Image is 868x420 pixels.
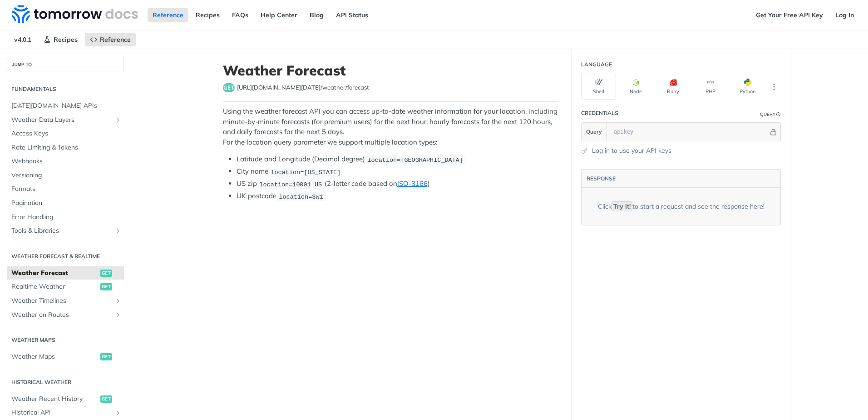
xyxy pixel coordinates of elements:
[276,192,325,201] code: location=SW1
[7,280,124,294] a: Realtime Weatherget
[7,350,124,364] a: Weather Mapsget
[7,336,124,344] h2: Weather Maps
[11,171,122,180] span: Versioning
[11,408,112,417] span: Historical API
[7,266,124,280] a: Weather Forecastget
[100,270,112,277] span: get
[7,196,124,210] a: Pagination
[7,406,124,420] a: Historical APIShow subpages for Historical API
[7,392,124,406] a: Weather Recent Historyget
[11,185,122,194] span: Formats
[114,297,122,305] button: Show subpages for Weather Timelines
[257,180,325,189] code: location=10001 US
[237,191,558,201] li: UK postcode
[11,226,112,235] span: Tools & Libraries
[256,8,302,22] a: Help Center
[11,352,98,361] span: Weather Maps
[7,155,124,168] a: Webhooks
[237,154,558,165] li: Latitude and Longitude (Decimal degree)
[100,283,112,290] span: get
[223,62,558,79] h1: Weather Forecast
[11,101,122,110] span: [DATE][DOMAIN_NAME] APIs
[609,123,769,141] input: apikey
[11,129,122,138] span: Access Keys
[11,157,122,166] span: Webhooks
[582,123,607,141] button: Query
[100,35,131,44] span: Reference
[586,174,616,183] button: RESPONSE
[54,35,78,44] span: Recipes
[7,85,124,93] h2: Fundamentals
[191,8,225,22] a: Recipes
[7,127,124,140] a: Access Keys
[7,182,124,196] a: Formats
[7,252,124,260] h2: Weather Forecast & realtime
[114,409,122,416] button: Show subpages for Historical API
[767,80,781,94] button: More Languages
[114,116,122,124] button: Show subpages for Weather Data Layers
[9,33,36,46] span: v4.0.1
[85,33,136,46] a: Reference
[598,202,764,211] div: Click to start a request and see the response here!
[148,8,188,22] a: Reference
[730,74,765,100] button: Python
[586,128,602,136] span: Query
[223,106,558,147] p: Using the weather forecast API you can access up-to-date weather information for your location, i...
[7,169,124,182] a: Versioning
[618,74,653,100] button: Node
[751,8,828,22] a: Get Your Free API Key
[11,282,98,291] span: Realtime Weather
[830,8,859,22] a: Log In
[7,141,124,155] a: Rate Limiting & Tokens
[227,8,253,22] a: FAQs
[760,111,775,118] div: Query
[100,395,112,403] span: get
[11,269,98,278] span: Weather Forecast
[397,179,428,188] a: ISO-3166
[12,5,138,23] img: Tomorrow.io Weather API Docs
[581,60,612,69] div: Language
[268,168,343,177] code: location=[US_STATE]
[581,109,618,117] div: Credentials
[7,210,124,224] a: Error Handling
[7,58,124,71] button: JUMP TO
[7,113,124,127] a: Weather Data LayersShow subpages for Weather Data Layers
[7,308,124,322] a: Weather on RoutesShow subpages for Weather on Routes
[11,296,112,305] span: Weather Timelines
[223,83,235,92] span: get
[612,201,632,211] code: Try It!
[770,83,778,91] svg: More ellipsis
[656,74,690,100] button: Ruby
[11,143,122,152] span: Rate Limiting & Tokens
[7,99,124,113] a: [DATE][DOMAIN_NAME] APIs
[7,224,124,238] a: Tools & LibrariesShow subpages for Tools & Libraries
[776,112,781,117] i: Information
[114,311,122,319] button: Show subpages for Weather on Routes
[11,310,112,320] span: Weather on Routes
[237,166,558,177] li: City name
[39,33,83,46] a: Recipes
[11,395,98,404] span: Weather Recent History
[305,8,329,22] a: Blog
[100,353,112,360] span: get
[11,213,122,222] span: Error Handling
[11,199,122,208] span: Pagination
[365,155,465,165] code: location=[GEOGRAPHIC_DATA]
[237,83,369,92] span: https://api.tomorrow.io/v4/weather/forecast
[331,8,373,22] a: API Status
[237,179,558,189] li: US zip (2-letter code based on )
[11,115,112,125] span: Weather Data Layers
[114,227,122,235] button: Show subpages for Tools & Libraries
[7,294,124,308] a: Weather TimelinesShow subpages for Weather Timelines
[769,127,778,136] button: Hide
[581,74,616,100] button: Shell
[592,146,671,155] a: Log in to use your API keys
[7,378,124,386] h2: Historical Weather
[760,111,781,118] div: QueryInformation
[693,74,728,100] button: PHP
